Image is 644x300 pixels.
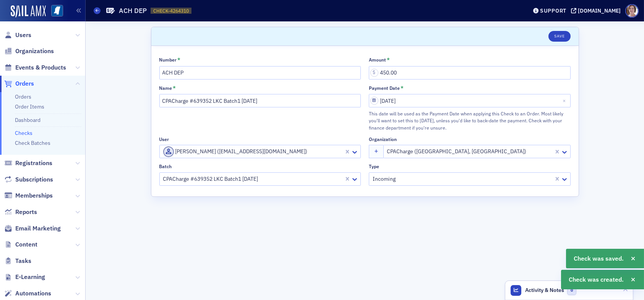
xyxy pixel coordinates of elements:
[540,7,566,14] div: Support
[11,5,46,18] img: SailAMX
[4,79,34,88] a: Orders
[153,8,189,14] span: CHECK-4264310
[526,286,565,294] span: Activity & Notes
[159,164,172,169] div: Batch
[369,110,571,131] div: This date will be used as the Payment Date when applying this Check to an Order. Most likely you'...
[567,285,577,295] span: 0
[560,94,571,107] button: Close
[4,63,66,72] a: Events & Products
[4,273,45,281] a: E-Learning
[369,85,400,91] div: Payment Date
[4,191,53,200] a: Memberships
[4,240,37,249] a: Content
[4,159,52,167] a: Registrations
[548,31,570,42] button: Save
[51,5,63,17] img: SailAMX
[369,57,386,63] div: Amount
[15,130,32,136] a: Checks
[569,275,624,284] span: Check was created.
[369,66,571,79] input: 0.00
[15,289,51,298] span: Automations
[578,7,621,14] div: [DOMAIN_NAME]
[15,139,50,146] a: Check Batches
[4,208,37,216] a: Reports
[15,257,31,265] span: Tasks
[15,47,54,55] span: Organizations
[173,85,176,92] abbr: This field is required
[4,224,61,233] a: Email Marketing
[15,79,34,88] span: Orders
[15,208,37,216] span: Reports
[119,6,147,15] h1: ACH DEP
[369,164,379,169] div: Type
[15,273,45,281] span: E-Learning
[4,257,31,265] a: Tasks
[369,136,397,142] div: Organization
[15,103,44,110] a: Order Items
[401,85,404,92] abbr: This field is required
[15,159,52,167] span: Registrations
[574,254,624,263] span: Check was saved.
[15,63,66,72] span: Events & Products
[15,175,53,184] span: Subscriptions
[15,31,31,39] span: Users
[15,191,53,200] span: Memberships
[15,93,31,100] a: Orders
[46,5,63,18] a: View Homepage
[4,175,53,184] a: Subscriptions
[625,4,639,18] span: Profile
[177,57,180,63] abbr: This field is required
[15,117,41,123] a: Dashboard
[4,289,51,298] a: Automations
[369,94,571,107] input: MM/DD/YYYY
[387,57,390,63] abbr: This field is required
[15,240,37,249] span: Content
[163,146,343,157] div: [PERSON_NAME] ([EMAIL_ADDRESS][DOMAIN_NAME])
[159,57,177,63] div: Number
[159,85,172,91] div: Name
[159,136,169,142] div: User
[4,31,31,39] a: Users
[571,8,623,13] button: [DOMAIN_NAME]
[15,224,61,233] span: Email Marketing
[4,47,54,55] a: Organizations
